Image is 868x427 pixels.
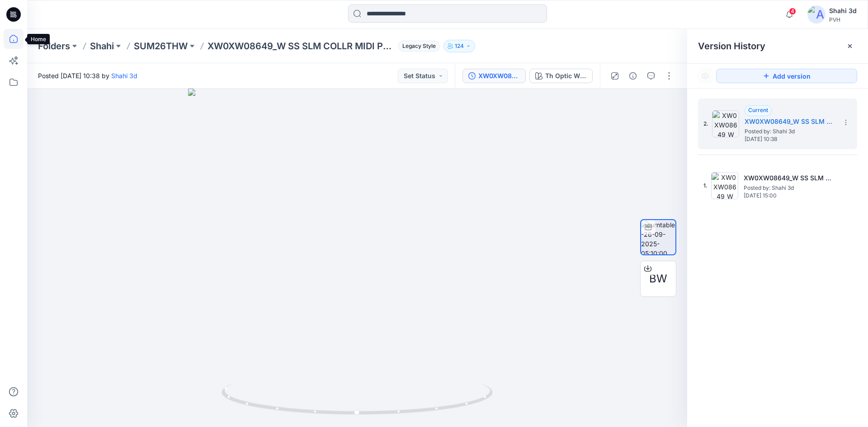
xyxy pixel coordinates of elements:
span: Legacy Style [398,41,440,52]
span: BW [649,271,667,287]
img: XW0XW08649_W SS SLM COLLR MIDI POLO DRS_PROTO_V02 [712,110,739,137]
button: Close [846,42,854,50]
button: Th Optic White - YCF [529,69,593,83]
span: Version History [698,41,765,52]
span: [DATE] 15:00 [744,192,834,199]
span: Posted [DATE] 10:38 by [38,71,137,80]
h5: XW0XW08649_W SS SLM COLLR MIDI POLO DRS_PROTO_V02 [745,116,835,127]
a: SUM26THW [134,40,188,52]
div: Shahi 3d [829,5,857,16]
img: turntable-26-09-2025-05:10:00 [641,220,675,254]
a: Shahi [90,40,114,52]
div: Th Optic White - YCF [545,71,587,81]
button: XW0XW08649_W SS SLM COLLR MIDI POLO DRS_PROTO_V02 [462,69,526,83]
a: Folders [38,40,70,52]
span: [DATE] 10:38 [745,136,835,142]
div: PVH [829,16,857,23]
span: 2. [703,120,708,128]
span: 1. [703,182,708,190]
span: Posted by: Shahi 3d [745,127,835,136]
img: avatar [807,5,826,23]
button: 124 [443,40,475,52]
span: Posted by: Shahi 3d [744,183,834,192]
span: 4 [789,8,796,15]
button: Show Hidden Versions [698,69,712,83]
span: Current [748,107,768,113]
div: XW0XW08649_W SS SLM COLLR MIDI POLO DRS_PROTO_V02 [478,71,520,81]
a: Shahi 3d [111,72,137,80]
p: XW0XW08649_W SS SLM COLLR MIDI POLO DRS [208,40,395,52]
p: 124 [455,41,464,51]
button: Legacy Style [395,40,440,52]
img: XW0XW08649_W SS SLM COLLR MIDI POLO DRS_PROTO_V01 [711,172,738,199]
h5: XW0XW08649_W SS SLM COLLR MIDI POLO DRS_PROTO_V01 [744,173,834,183]
button: Add version [716,69,857,83]
button: Details [626,69,640,83]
